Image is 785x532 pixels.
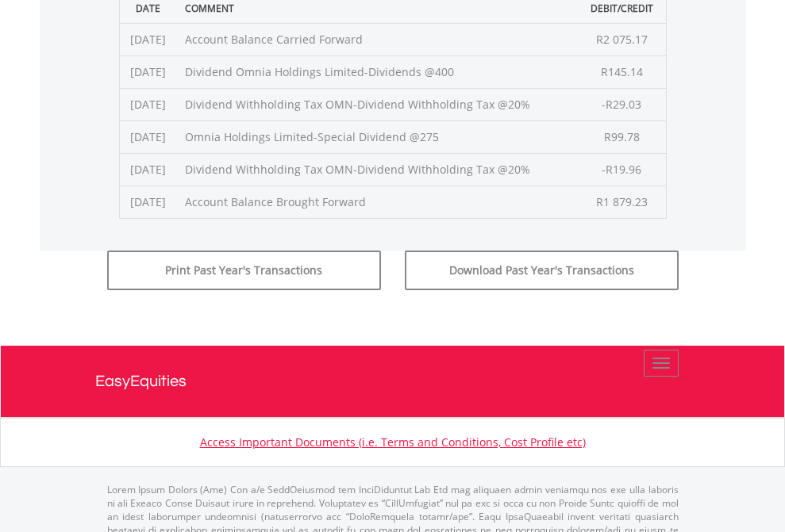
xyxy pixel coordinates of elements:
[602,162,641,177] span: -R19.96
[177,55,579,88] td: Dividend Omnia Holdings Limited-Dividends @400
[119,186,177,218] td: [DATE]
[405,251,679,290] button: Download Past Year's Transactions
[95,346,691,417] a: EasyEquities
[177,186,579,218] td: Account Balance Brought Forward
[177,153,579,186] td: Dividend Withholding Tax OMN-Dividend Withholding Tax @20%
[107,251,381,290] button: Print Past Year's Transactions
[119,55,177,88] td: [DATE]
[177,121,579,153] td: Omnia Holdings Limited-Special Dividend @275
[601,64,643,79] span: R145.14
[200,434,586,450] a: Access Important Documents (i.e. Terms and Conditions, Cost Profile etc)
[177,88,579,121] td: Dividend Withholding Tax OMN-Dividend Withholding Tax @20%
[596,194,648,209] span: R1 879.23
[119,23,177,55] td: [DATE]
[604,129,640,144] span: R99.78
[177,23,579,55] td: Account Balance Carried Forward
[119,88,177,121] td: [DATE]
[596,32,648,47] span: R2 075.17
[602,97,641,112] span: -R29.03
[119,121,177,153] td: [DATE]
[119,153,177,186] td: [DATE]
